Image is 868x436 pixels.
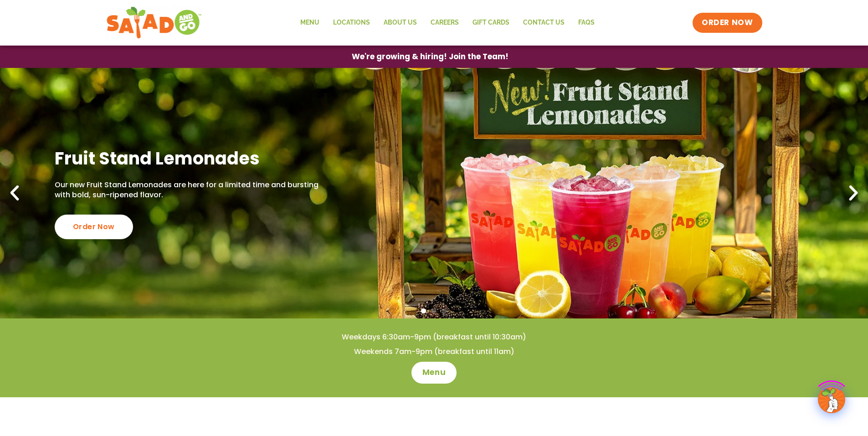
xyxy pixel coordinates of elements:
[377,12,424,33] a: About Us
[106,5,202,41] img: new-SAG-logo-768×292
[5,183,25,203] div: Previous slide
[326,12,377,33] a: Locations
[411,362,457,384] a: Menu
[422,367,446,378] span: Menu
[55,180,323,200] p: Our new Fruit Stand Lemonades are here for a limited time and bursting with bold, sun-ripened fla...
[18,347,850,357] h4: Weekends 7am-9pm (breakfast until 11am)
[421,308,426,313] span: Go to slide 1
[442,308,447,313] span: Go to slide 3
[466,12,516,33] a: GIFT CARDS
[293,12,326,33] a: Menu
[843,183,863,203] div: Next slide
[424,12,466,33] a: Careers
[516,12,571,33] a: Contact Us
[571,12,601,33] a: FAQs
[693,13,762,33] a: ORDER NOW
[55,215,133,239] div: Order Now
[18,332,850,342] h4: Weekdays 6:30am-9pm (breakfast until 10:30am)
[55,147,323,169] h2: Fruit Stand Lemonades
[293,12,601,33] nav: Menu
[702,17,753,28] span: ORDER NOW
[338,46,522,67] a: We're growing & hiring! Join the Team!
[352,53,508,61] span: We're growing & hiring! Join the Team!
[431,308,437,313] span: Go to slide 2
